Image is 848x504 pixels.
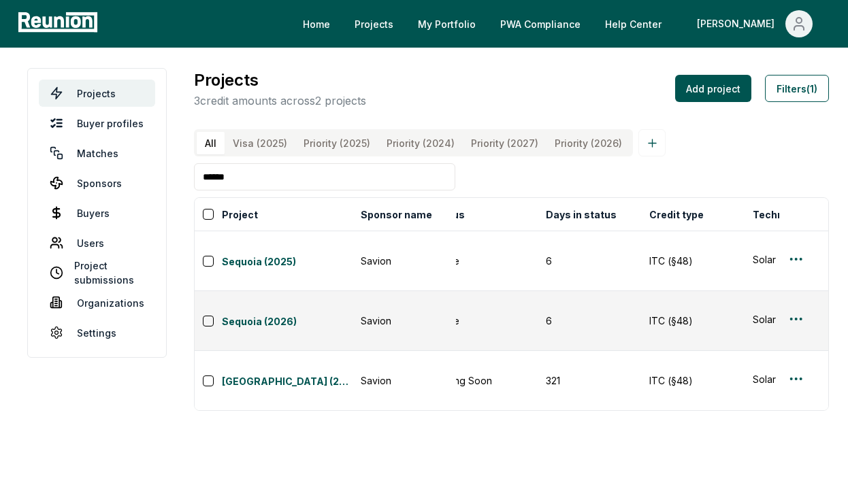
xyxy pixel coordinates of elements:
div: ITC (§48) [649,314,736,328]
button: [PERSON_NAME] [686,10,823,37]
button: [GEOGRAPHIC_DATA] (2025) [222,371,353,390]
div: Savion [361,314,448,328]
button: Add project [675,75,751,102]
a: Sponsors [39,169,155,197]
button: Credit type [647,201,706,228]
a: Matches [39,139,155,167]
div: 6 [546,314,633,328]
button: Filters(1) [765,75,829,102]
div: Coming Soon [431,373,529,388]
a: Help Center [594,10,672,37]
div: [PERSON_NAME] [697,10,780,37]
a: My Portfolio [407,10,487,37]
a: Buyers [39,199,155,226]
a: Settings [39,319,155,346]
a: Project submissions [39,259,155,286]
div: ITC (§48) [649,254,736,268]
button: Visa (2025) [225,132,295,154]
a: Projects [39,80,155,107]
button: Priority (2026) [547,132,630,154]
button: Sequoia (2025) [222,252,353,271]
div: 321 [546,373,633,388]
button: Priority (2025) [295,132,378,154]
div: Active [431,314,529,328]
div: ITC (§48) [649,373,736,388]
button: Priority (2024) [378,132,463,154]
button: Technologies [750,201,822,228]
button: Sponsor name [358,201,435,228]
div: Savion [361,373,448,388]
h3: Projects [194,68,366,93]
a: Sequoia (2025) [222,254,353,271]
button: Priority (2027) [463,132,547,154]
p: 3 credit amounts across 2 projects [194,93,366,109]
a: Organizations [39,289,155,316]
div: 6 [546,254,633,268]
a: Projects [344,10,404,37]
div: Active [431,254,529,268]
button: Solar (Utility) [753,252,840,267]
a: Buyer profiles [39,110,155,137]
a: Users [39,229,155,256]
a: Home [292,10,341,37]
a: [GEOGRAPHIC_DATA] (2025) [222,374,353,390]
button: Project [219,201,261,228]
a: PWA Compliance [489,10,591,37]
button: Solar (Utility) [753,372,840,386]
button: Days in status [543,201,619,228]
button: All [197,132,225,154]
button: Solar (Utility) [753,312,840,326]
button: Sequoia (2026) [222,312,353,331]
div: Savion [361,254,448,268]
nav: Main [292,10,834,37]
a: Sequoia (2026) [222,314,353,331]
